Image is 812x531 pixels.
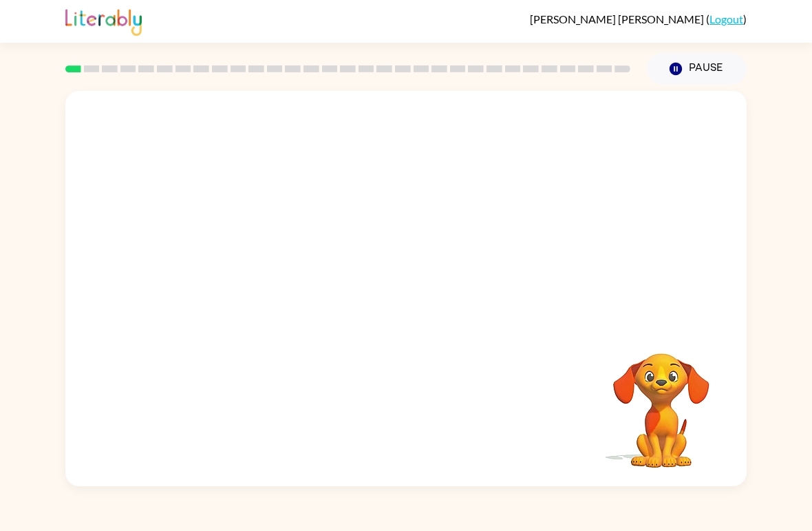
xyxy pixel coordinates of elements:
img: Literably [65,6,142,36]
video: Your browser must support playing .mp4 files to use Literably. Please try using another browser. [592,332,730,470]
span: [PERSON_NAME] [PERSON_NAME] [530,12,706,25]
button: Pause [647,53,747,85]
div: ( ) [530,12,747,25]
a: Logout [709,12,743,25]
